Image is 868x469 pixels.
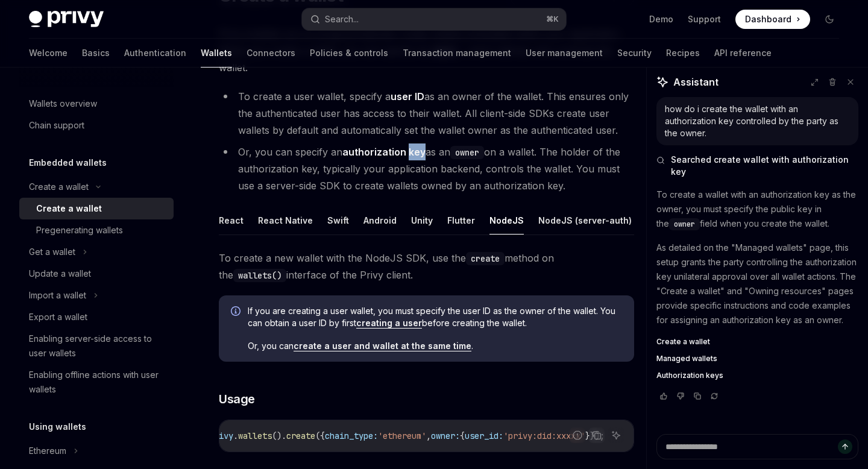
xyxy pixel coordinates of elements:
svg: Info [231,306,243,318]
code: wallets() [233,269,286,282]
a: Connectors [247,39,295,68]
span: If you are creating a user wallet, you must specify the user ID as the owner of the wallet. You c... [248,305,622,329]
button: Flutter [447,206,475,234]
li: Or, you can specify an as an on a wallet. The holder of the authorization key, typically your app... [219,143,634,194]
span: Assistant [673,75,719,89]
p: To create a wallet with an authorization key as the owner, you must specify the public key in the... [656,187,858,231]
img: dark logo [29,11,104,28]
span: To create a new wallet with the NodeJS SDK, use the method on the interface of the Privy client. [219,250,634,283]
a: Authorization keys [656,371,858,380]
a: Update a wallet [19,263,174,285]
a: API reference [714,39,772,68]
a: Security [617,39,652,68]
div: Import a wallet [29,288,86,303]
div: Chain support [29,118,84,133]
a: Chain support [19,115,174,136]
span: Searched create wallet with authorization key [671,154,858,178]
div: Wallets overview [29,96,97,111]
button: NodeJS [489,206,524,234]
button: Send message [838,439,852,454]
span: Authorization keys [656,371,723,380]
li: To create a user wallet, specify a as an owner of the wallet. This ensures only the authenticated... [219,88,634,139]
span: Managed wallets [656,354,717,364]
button: React Native [258,206,313,234]
div: how do i create the wallet with an authorization key controlled by the party as the owner. [665,103,850,139]
strong: authorization key [342,146,426,158]
div: Export a wallet [29,310,87,324]
div: Create a wallet [29,180,89,194]
a: Authentication [124,39,186,68]
button: Swift [327,206,349,234]
a: Pregenerating wallets [19,219,174,241]
span: owner [674,219,695,229]
button: React [219,206,244,234]
div: Search... [325,12,359,27]
a: Create a wallet [19,198,174,219]
code: create [466,252,505,265]
button: Searched create wallet with authorization key [656,154,858,178]
a: Managed wallets [656,354,858,364]
a: Create a wallet [656,337,858,347]
a: User management [526,39,603,68]
a: Wallets [201,39,232,68]
a: Basics [82,39,110,68]
span: Or, you can . [248,340,622,352]
div: Ethereum [29,444,66,458]
a: create a user and wallet at the same time [294,341,471,351]
p: As detailed on the "Managed wallets" page, this setup grants the party controlling the authorizat... [656,241,858,327]
button: Search...⌘K [302,8,565,30]
span: Dashboard [745,13,791,25]
a: Support [688,13,721,25]
a: Wallets overview [19,93,174,115]
a: Export a wallet [19,306,174,328]
button: NodeJS (server-auth) [538,206,632,234]
a: creating a user [356,318,422,329]
div: Get a wallet [29,245,75,259]
span: Create a wallet [656,337,710,347]
a: Dashboard [735,10,810,29]
div: Enabling server-side access to user wallets [29,332,166,360]
div: Update a wallet [29,266,91,281]
span: ⌘ K [546,14,559,24]
div: Pregenerating wallets [36,223,123,238]
strong: user ID [391,90,424,102]
h5: Embedded wallets [29,156,107,170]
h5: Using wallets [29,420,86,434]
div: Enabling offline actions with user wallets [29,368,166,397]
a: Enabling server-side access to user wallets [19,328,174,364]
a: Enabling offline actions with user wallets [19,364,174,400]
a: Welcome [29,39,68,68]
a: Policies & controls [310,39,388,68]
div: Create a wallet [36,201,102,216]
a: Transaction management [403,39,511,68]
a: Demo [649,13,673,25]
button: Android [363,206,397,234]
button: Toggle dark mode [820,10,839,29]
button: Unity [411,206,433,234]
code: owner [450,146,484,159]
span: Usage [219,391,255,408]
a: Recipes [666,39,700,68]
